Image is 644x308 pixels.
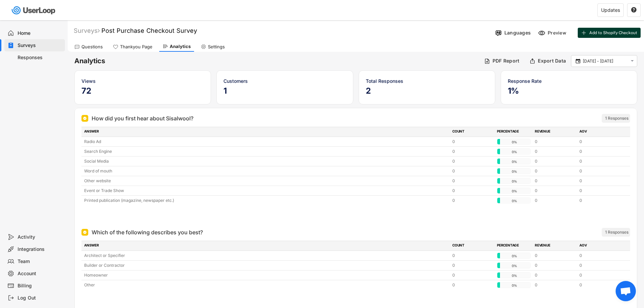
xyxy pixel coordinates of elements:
[18,54,62,61] div: Responses
[535,139,575,145] div: 0
[535,243,575,249] div: REVENUE
[497,243,531,249] div: PERCENTAGE
[538,58,566,64] div: Export Data
[81,77,204,85] div: Views
[535,158,575,164] div: 0
[84,282,448,288] div: Other
[18,270,62,277] div: Account
[18,283,62,289] div: Billing
[452,178,493,184] div: 0
[535,282,575,288] div: 0
[583,58,627,65] input: Select Date Range
[535,197,575,204] div: 0
[452,262,493,268] div: 0
[535,178,575,184] div: 0
[84,243,448,249] div: ANSWER
[504,30,531,36] div: Languages
[535,188,575,194] div: 0
[535,168,575,174] div: 0
[18,30,62,37] div: Home
[84,253,448,259] div: Architect or Specifier
[579,282,620,288] div: 0
[18,258,62,265] div: Team
[579,139,620,145] div: 0
[84,272,448,278] div: Homeowner
[223,86,346,96] h5: 1
[535,272,575,278] div: 0
[120,44,152,50] div: Thankyou Page
[499,282,530,288] div: 0%
[74,27,100,34] div: Surveys
[493,58,520,64] div: PDF Report
[170,44,191,49] div: Analytics
[579,272,620,278] div: 0
[579,262,620,268] div: 0
[18,42,62,49] div: Surveys
[452,282,493,288] div: 0
[101,27,197,34] font: Post Purchase Checkout Survey
[535,129,575,135] div: REVENUE
[81,44,103,50] div: Questions
[601,8,620,13] div: Updates
[499,139,530,145] div: 0%
[605,116,628,121] div: 1 Responses
[452,148,493,155] div: 0
[499,168,530,174] div: 0%
[578,28,641,38] button: Add to Shopify Checkout
[74,56,479,66] h6: Analytics
[631,7,637,13] button: 
[84,188,448,194] div: Event or Trade Show
[508,86,630,96] h5: 1%
[84,148,448,155] div: Search Engine
[366,77,488,85] div: Total Responses
[10,3,58,17] img: userloop-logo-01.svg
[499,263,530,269] div: 0%
[452,168,493,174] div: 0
[499,188,530,194] div: 0%
[18,234,62,240] div: Activity
[576,58,580,64] text: 
[631,58,634,64] text: 
[495,29,502,37] img: Language%20Icon.svg
[83,230,87,234] img: Single Select
[81,86,204,96] h5: 72
[499,273,530,279] div: 0%
[579,253,620,259] div: 0
[452,158,493,164] div: 0
[84,262,448,268] div: Builder or Contractor
[579,129,620,135] div: AOV
[579,197,620,204] div: 0
[499,198,530,204] div: 0%
[208,44,225,50] div: Settings
[92,228,203,236] div: Which of the following describes you best?
[84,158,448,164] div: Social Media
[84,178,448,184] div: Other website
[452,129,493,135] div: COUNT
[18,295,62,301] div: Log Out
[499,149,530,155] div: 0%
[499,159,530,165] div: 0%
[579,148,620,155] div: 0
[83,116,87,120] img: Single Select
[92,114,193,122] div: How did you first hear about Sisalwool?
[452,243,493,249] div: COUNT
[18,246,62,253] div: Integrations
[84,168,448,174] div: Word of mouth
[452,253,493,259] div: 0
[589,31,637,35] span: Add to Shopify Checkout
[616,281,636,301] a: Open chat
[84,197,448,204] div: Printed publication (magazine, newspaper etc.)
[497,129,531,135] div: PERCENTAGE
[548,30,568,36] div: Preview
[579,168,620,174] div: 0
[575,58,581,64] button: 
[535,148,575,155] div: 0
[579,158,620,164] div: 0
[452,197,493,204] div: 0
[605,230,628,235] div: 1 Responses
[366,86,488,96] h5: 2
[579,178,620,184] div: 0
[452,272,493,278] div: 0
[499,178,530,184] div: 0%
